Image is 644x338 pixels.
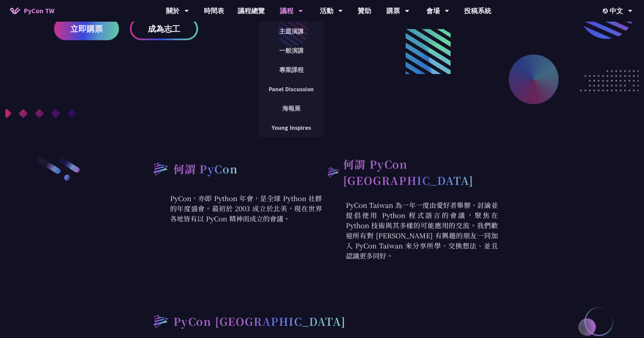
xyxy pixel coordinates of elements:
[603,8,610,14] img: Locale Icon
[148,25,180,33] span: 成為志工
[259,120,324,136] a: Young Inspires
[173,161,238,177] h2: 何謂 PyCon
[130,17,198,40] a: 成為志工
[70,25,103,33] span: 立即購票
[24,6,54,16] span: PyCon TW
[173,313,346,329] h2: PyCon [GEOGRAPHIC_DATA]
[3,2,61,19] a: PyCon TW
[259,62,324,78] a: 專業課程
[259,23,324,39] a: 主題演講
[322,200,498,261] p: PyCon Taiwan 為一年一度由愛好者舉辦、討論並提倡使用 Python 程式語言的會議，聚焦在 Python 技術與其多樣的可能應用的交流。我們歡迎所有對 [PERSON_NAME] 有...
[322,162,343,182] img: heading-bullet
[259,100,324,116] a: 海報展
[146,193,322,224] p: PyCon，亦即 Python 年會，是全球 Python 社群的年度盛會。最初於 2003 成立於北美，現在世界各地皆有以 PyCon 精神而成立的會議。
[146,156,173,182] img: heading-bullet
[259,81,324,97] a: Panel Discussion
[10,7,20,14] img: Home icon of PyCon TW 2025
[146,308,173,334] img: heading-bullet
[259,43,324,58] a: 一般演講
[54,17,119,40] a: 立即購票
[343,156,498,188] h2: 何謂 PyCon [GEOGRAPHIC_DATA]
